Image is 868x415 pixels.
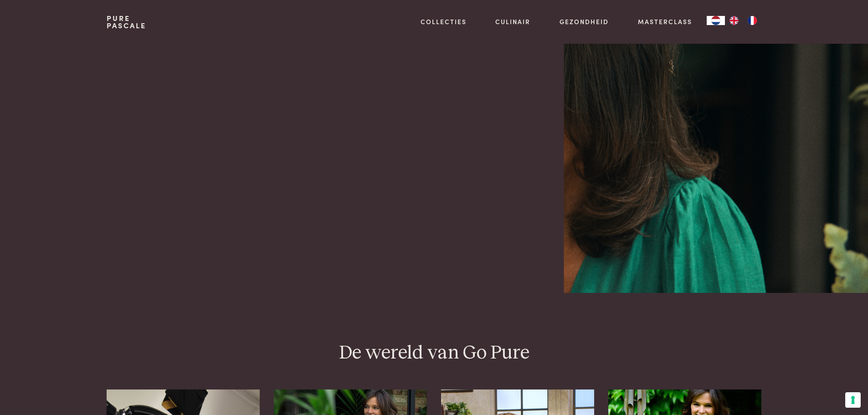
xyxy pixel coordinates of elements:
[638,17,692,26] a: Masterclass
[107,15,146,29] a: PurePascale
[107,341,761,365] h2: De wereld van Go Pure
[560,17,609,26] a: Gezondheid
[707,16,761,25] aside: Language selected: Nederlands
[495,17,530,26] a: Culinair
[421,17,467,26] a: Collecties
[707,16,725,25] div: Language
[725,16,761,25] ul: Language list
[845,392,861,408] button: Uw voorkeuren voor toestemming voor trackingtechnologieën
[707,16,725,25] a: NL
[743,16,761,25] a: FR
[725,16,743,25] a: EN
